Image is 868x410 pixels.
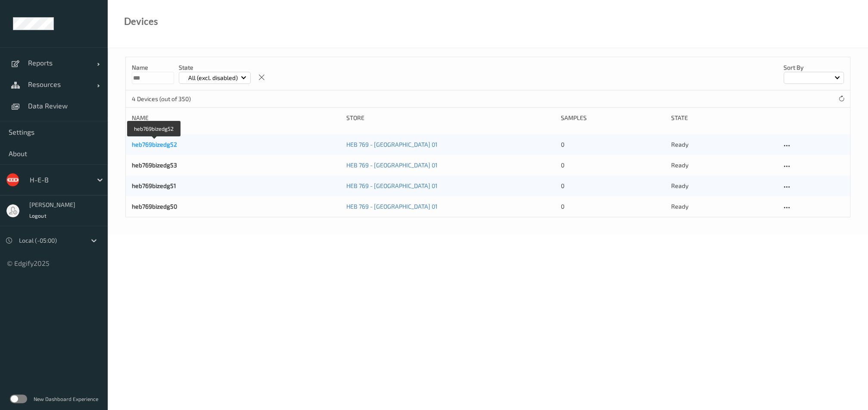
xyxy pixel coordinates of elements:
a: HEB 769 - [GEOGRAPHIC_DATA] 01 [346,203,438,210]
p: All (excl. disabled) [185,74,241,82]
p: Name [132,63,174,72]
div: 0 [561,182,665,190]
p: Sort by [784,63,844,72]
div: State [671,114,775,122]
div: Devices [124,17,158,26]
p: ready [671,140,775,149]
a: HEB 769 - [GEOGRAPHIC_DATA] 01 [346,161,438,169]
div: 0 [561,140,665,149]
p: ready [671,182,775,190]
div: 0 [561,202,665,211]
a: heb769bizedg53 [132,161,177,169]
p: ready [671,202,775,211]
a: HEB 769 - [GEOGRAPHIC_DATA] 01 [346,141,438,148]
div: Name [132,114,340,122]
a: heb769bizedg51 [132,182,176,189]
a: HEB 769 - [GEOGRAPHIC_DATA] 01 [346,182,438,189]
div: 0 [561,161,665,170]
div: Store [346,114,555,122]
a: heb769bizedg50 [132,203,177,210]
div: Samples [561,114,665,122]
a: heb769bizedg52 [132,141,177,148]
p: State [179,63,251,72]
p: ready [671,161,775,170]
p: 4 Devices (out of 350) [132,95,196,103]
